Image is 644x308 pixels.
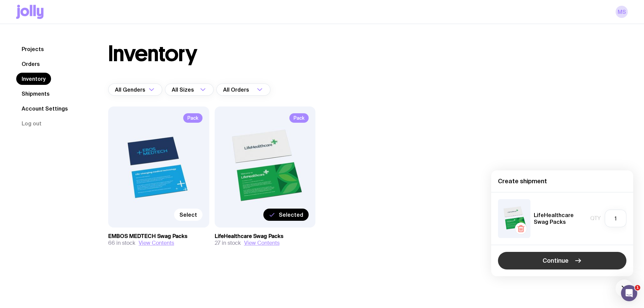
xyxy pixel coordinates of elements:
span: Pack [183,113,202,123]
span: All Genders [115,84,147,96]
button: Continue [498,252,626,269]
input: Search for option [251,84,255,96]
h3: LifeHealthcare Swag Packs [215,233,316,240]
a: Shipments [16,88,55,100]
div: Search for option [108,84,162,96]
h3: EMBOS MEDTECH Swag Packs [108,233,209,240]
h5: LifeHealthcare Swag Packs [534,212,587,225]
a: Orders [16,58,45,70]
button: View Contents [139,240,174,246]
h4: Create shipment [498,177,626,185]
button: Log out [16,117,47,129]
span: Continue [543,257,569,265]
span: All Orders [223,84,251,96]
span: Selected [279,211,303,218]
span: Pack [289,113,309,123]
iframe: Intercom live chat [621,285,637,301]
button: View Contents [244,240,280,246]
a: MS [616,6,628,18]
a: Account Settings [16,102,73,115]
div: Search for option [165,84,214,96]
a: Inventory [16,73,51,85]
div: Search for option [216,84,270,96]
span: Qty [590,215,601,222]
span: 1 [635,285,640,290]
span: 27 in stock [215,240,241,246]
span: Select [180,211,197,218]
a: Projects [16,43,49,55]
h1: Inventory [108,43,197,65]
input: Search for option [195,84,198,96]
span: 66 in stock [108,240,135,246]
span: All Sizes [172,84,195,96]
